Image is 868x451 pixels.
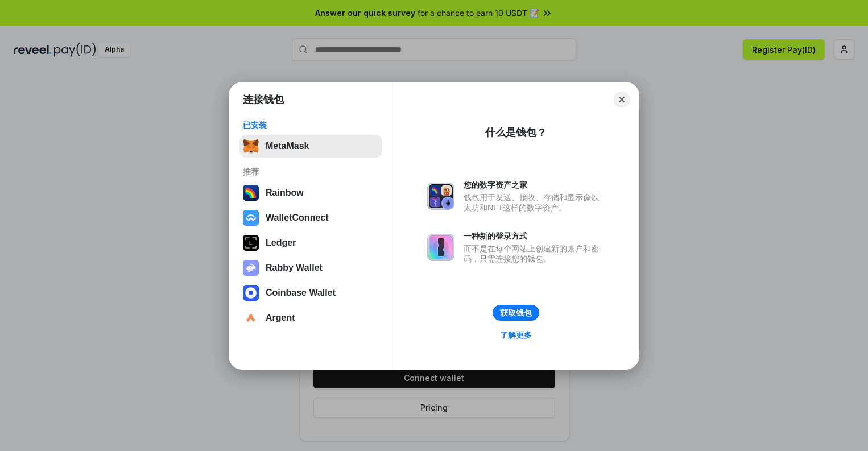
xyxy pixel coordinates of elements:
img: svg+xml,%3Csvg%20width%3D%2228%22%20height%3D%2228%22%20viewBox%3D%220%200%2028%2028%22%20fill%3D... [243,285,259,301]
button: Ledger [239,231,382,254]
div: 钱包用于发送、接收、存储和显示像以太坊和NFT这样的数字资产。 [464,192,605,213]
img: svg+xml,%3Csvg%20width%3D%2228%22%20height%3D%2228%22%20viewBox%3D%220%200%2028%2028%22%20fill%3D... [243,310,259,326]
div: 已安装 [243,120,379,130]
div: Argent [266,313,295,323]
div: Coinbase Wallet [266,288,336,298]
div: Ledger [266,238,296,248]
button: Close [614,92,630,107]
div: WalletConnect [266,213,329,223]
button: Rainbow [239,181,382,204]
div: Rainbow [266,188,304,198]
img: svg+xml,%3Csvg%20fill%3D%22none%22%20height%3D%2233%22%20viewBox%3D%220%200%2035%2033%22%20width%... [243,138,259,154]
h1: 连接钱包 [243,93,284,106]
button: Rabby Wallet [239,256,382,279]
button: Coinbase Wallet [239,282,382,304]
div: 一种新的登录方式 [464,231,605,241]
button: 获取钱包 [493,305,539,321]
div: MetaMask [266,141,309,151]
img: svg+xml,%3Csvg%20xmlns%3D%22http%3A%2F%2Fwww.w3.org%2F2000%2Fsvg%22%20fill%3D%22none%22%20viewBox... [427,234,454,261]
img: svg+xml,%3Csvg%20xmlns%3D%22http%3A%2F%2Fwww.w3.org%2F2000%2Fsvg%22%20fill%3D%22none%22%20viewBox... [243,260,259,276]
div: 而不是在每个网站上创建新的账户和密码，只需连接您的钱包。 [464,243,605,264]
div: 获取钱包 [500,308,532,318]
div: 您的数字资产之家 [464,180,605,190]
div: 什么是钱包？ [485,126,547,139]
button: MetaMask [239,135,382,158]
div: 推荐 [243,167,379,177]
button: WalletConnect [239,206,382,229]
img: svg+xml,%3Csvg%20xmlns%3D%22http%3A%2F%2Fwww.w3.org%2F2000%2Fsvg%22%20width%3D%2228%22%20height%3... [243,235,259,251]
div: 了解更多 [500,330,532,340]
img: svg+xml,%3Csvg%20width%3D%2228%22%20height%3D%2228%22%20viewBox%3D%220%200%2028%2028%22%20fill%3D... [243,210,259,226]
a: 了解更多 [493,328,539,342]
img: svg+xml,%3Csvg%20width%3D%22120%22%20height%3D%22120%22%20viewBox%3D%220%200%20120%20120%22%20fil... [243,185,259,201]
img: svg+xml,%3Csvg%20xmlns%3D%22http%3A%2F%2Fwww.w3.org%2F2000%2Fsvg%22%20fill%3D%22none%22%20viewBox... [427,183,454,210]
div: Rabby Wallet [266,263,323,273]
button: Argent [239,307,382,329]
